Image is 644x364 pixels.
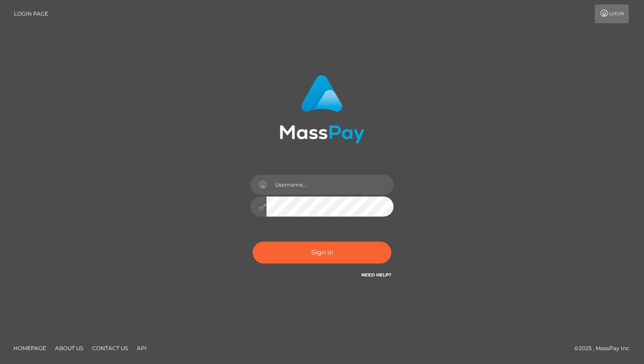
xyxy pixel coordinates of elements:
button: Sign in [253,242,391,264]
input: Username... [267,175,394,195]
img: MassPay Login [280,75,364,143]
a: Login Page [14,4,48,23]
div: © 2025 , MassPay Inc. [574,343,637,353]
a: About Us [51,341,87,355]
a: Homepage [10,341,50,355]
a: API [133,341,150,355]
a: Login [595,4,629,23]
a: Need Help? [361,272,391,278]
a: Contact Us [89,341,131,355]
